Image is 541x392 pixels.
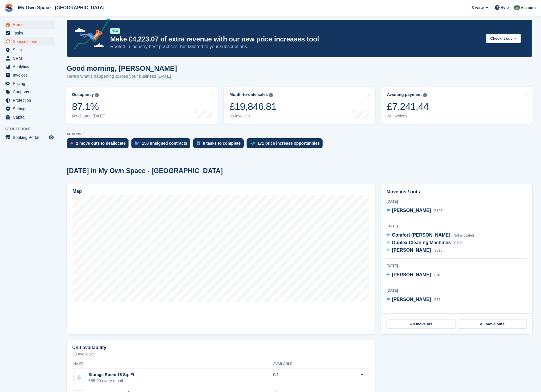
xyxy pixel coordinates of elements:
[386,313,527,318] div: [DATE]
[72,360,273,369] th: Name
[392,240,451,245] span: Duplex Cleaning Machines
[514,5,520,10] img: Millie Webb
[135,141,139,145] img: contract_signature_icon-13c848040528278c33f63329250d36e43548de30e8caae1d1a13099fd9432cc5.svg
[423,93,427,97] img: icon-info-grey-7440780725fd019a000dd9b08b2336e03edf1995a4989e88bcd33f0948082b44.svg
[13,105,48,113] span: Settings
[13,71,48,79] span: Invoices
[72,345,106,350] h2: Unit availability
[501,5,509,10] span: Help
[110,43,482,50] p: Rooted in industry best practices, but tailored to your subscriptions.
[486,34,521,43] button: Check it out →
[434,209,442,213] span: B127
[386,224,527,229] div: [DATE]
[197,141,200,145] img: task-75834270c22a3079a89374b754ae025e5fb1db73e45f91037f5363f120a921f8.svg
[387,114,429,119] div: 34 invoices
[5,126,58,132] span: Storefront
[3,133,55,141] a: menu
[3,79,55,88] a: menu
[72,101,106,112] div: 87.1%
[67,73,177,80] p: Here's what's happening across your business [DATE]
[67,184,375,334] a: Map
[13,21,48,29] span: Home
[3,88,55,96] a: menu
[3,29,55,37] a: menu
[386,271,440,279] a: [PERSON_NAME] L26
[13,88,48,96] span: Coupons
[74,372,85,383] img: blank-unit-type-icon-ffbac7b88ba66c5e286b0e438baccc4b9c83835d4c34f86887a83fc20ec27e7b.svg
[72,114,106,119] div: No change [DATE]
[131,138,193,151] a: 158 unsigned contracts
[386,239,462,247] a: Duplex Cleaning Machines B109
[458,320,526,329] a: All move outs
[67,167,223,175] h2: [DATE] in My Own Space - [GEOGRAPHIC_DATA]
[76,141,126,146] div: 2 move outs to deallocate
[13,96,48,104] span: Protection
[66,87,218,124] a: Occupancy 87.1% No change [DATE]
[3,54,55,62] a: menu
[3,71,55,79] a: menu
[387,101,429,112] div: £7,241.44
[69,18,110,51] img: price-adjustments-announcement-icon-8257ccfd72463d97f412b2fc003d46551f7dbcb40ab6d574587a9cd5c0d94...
[67,64,177,72] h1: Good morning, [PERSON_NAME]
[88,378,134,384] div: £65.00 every month
[229,101,276,112] div: £19,846.81
[3,21,55,29] a: menu
[142,141,187,146] div: 158 unsigned contracts
[13,113,48,121] span: Capital
[72,352,370,356] p: 38 available
[434,298,440,302] span: B77
[229,114,276,119] div: 89 invoices
[5,3,13,12] img: stora-icon-8386f47178a22dfd0bd8f6a31ec36ba5ce8667c1dd55bd0f319d3a0aa187defe.svg
[193,138,247,151] a: 8 tasks to complete
[13,63,48,71] span: Analytics
[224,87,375,124] a: Month-to-date sales £19,846.81 89 invoices
[247,138,326,151] a: 171 price increase opportunities
[110,35,482,43] p: Make £4,223.07 of extra revenue with our new price increases tool
[273,369,333,387] td: 0/1
[13,79,48,88] span: Pricing
[386,296,440,304] a: [PERSON_NAME] B77
[229,92,268,97] div: Month-to-date sales
[88,372,134,378] div: Storage Room 16 Sq. Ft
[13,37,48,46] span: Subscriptions
[3,46,55,54] a: menu
[70,141,73,145] img: move_outs_to_deallocate_icon-f764333ba52eb49d3ac5e1228854f67142a1ed5810a6f6cc68b1a99e826820c5.svg
[250,142,255,145] img: price_increase_opportunities-93ffe204e8149a01c8c9dc8f82e8f89637d9d84a8eef4429ea346261dce0b2c0.svg
[392,297,431,302] span: [PERSON_NAME]
[13,46,48,54] span: Sites
[381,87,533,124] a: Awaiting payment £7,241.44 34 invoices
[67,138,131,151] a: 2 move outs to deallocate
[454,241,462,245] span: B109
[13,54,48,62] span: CRM
[13,133,48,141] span: Booking Portal
[392,272,431,277] span: [PERSON_NAME]
[386,247,442,254] a: [PERSON_NAME] S315
[434,273,440,277] span: L26
[273,360,333,369] th: Available
[3,105,55,113] a: menu
[48,134,55,141] a: Preview store
[16,3,107,12] a: My Own Space - [GEOGRAPHIC_DATA]
[386,188,527,195] h2: Move ins / outs
[386,199,527,204] div: [DATE]
[386,263,527,268] div: [DATE]
[386,232,474,239] a: Comfort [PERSON_NAME] Not allocated
[3,37,55,46] a: menu
[392,233,450,237] span: Comfort [PERSON_NAME]
[203,141,241,146] div: 8 tasks to complete
[454,233,474,237] span: Not allocated
[386,288,527,293] div: [DATE]
[258,141,320,146] div: 171 price increase opportunities
[73,189,82,194] h2: Map
[269,93,273,97] img: icon-info-grey-7440780725fd019a000dd9b08b2336e03edf1995a4989e88bcd33f0948082b44.svg
[110,28,120,34] div: NEW
[3,96,55,104] a: menu
[392,208,431,213] span: [PERSON_NAME]
[67,132,532,136] p: ACTIONS
[434,248,442,253] span: S315
[521,5,536,11] span: Account
[386,207,442,215] a: [PERSON_NAME] B127
[387,92,422,97] div: Awaiting payment
[472,5,484,10] span: Create
[3,113,55,121] a: menu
